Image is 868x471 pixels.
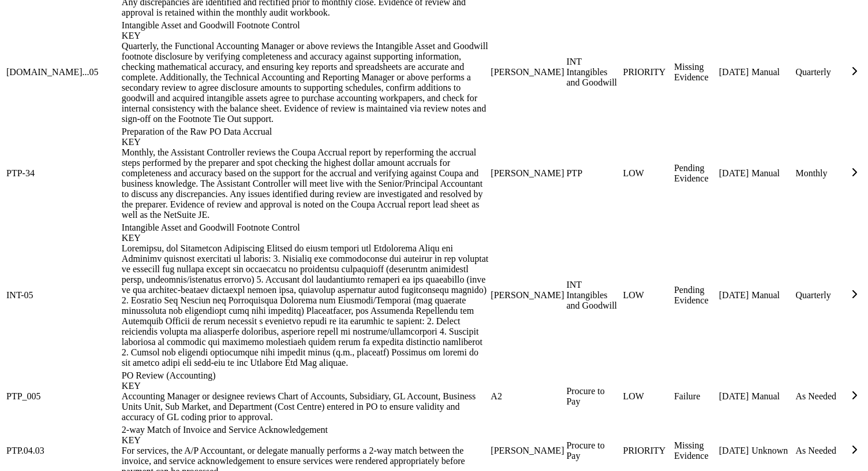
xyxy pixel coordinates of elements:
[751,20,794,125] td: Manual
[566,386,620,407] div: Procure to Pay
[122,233,489,243] div: KEY
[719,168,749,179] div: [DATE]
[623,446,672,456] div: PRIORITY
[122,20,489,41] div: Intangible Asset and Goodwill Footnote Control
[674,285,717,306] div: Pending Evidence
[719,391,749,402] div: [DATE]
[491,67,564,77] div: [PERSON_NAME]
[566,280,620,311] div: INT Intangibles and Goodwill
[751,370,794,423] td: Manual
[122,243,489,368] div: Quarterly, the Functional Accounting Manager or above reviews the Intangible Asset and Goodwill f...
[623,391,672,402] div: LOW
[623,290,672,301] div: LOW
[623,67,672,77] div: PRIORITY
[491,391,564,402] div: A2
[122,127,489,147] div: Preparation of the Raw PO Data Accrual
[751,126,794,221] td: Manual
[122,222,489,243] div: Intangible Asset and Goodwill Footnote Control
[122,391,489,422] div: Accounting Manager or designee reviews Chart of Accounts, Subsidiary, GL Account, Business Units ...
[566,440,620,461] div: Procure to Pay
[6,20,120,125] td: [DOMAIN_NAME]...05
[122,147,489,220] div: Monthly, the Assistant Controller reviews the Coupa Accrual report by reperforming the accrual st...
[566,57,620,88] div: INT Intangibles and Goodwill
[122,31,489,41] div: KEY
[674,163,717,184] div: Pending Evidence
[674,62,717,83] div: Missing Evidence
[719,446,749,456] div: [DATE]
[6,370,120,423] td: PTP_005
[122,425,489,446] div: 2-way Match of Invoice and Service Acknowledgement
[6,126,120,221] td: PTP-34
[719,67,749,77] div: [DATE]
[122,370,489,391] div: PO Review (Accounting)
[122,41,489,124] div: Quarterly, the Functional Accounting Manager or above reviews the Intangible Asset and Goodwill f...
[674,440,717,461] div: Missing Evidence
[751,222,794,369] td: Manual
[491,290,564,301] div: [PERSON_NAME]
[122,381,489,391] div: KEY
[122,435,489,446] div: KEY
[566,168,620,179] div: PTP
[491,168,564,179] div: [PERSON_NAME]
[719,290,749,301] div: [DATE]
[6,222,120,369] td: INT-05
[122,137,489,147] div: KEY
[491,446,564,456] div: [PERSON_NAME]
[623,168,672,179] div: LOW
[795,370,846,423] td: As Needed
[795,222,846,369] td: Quarterly
[795,20,846,125] td: Quarterly
[674,391,717,402] div: Failure
[795,126,846,221] td: Monthly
